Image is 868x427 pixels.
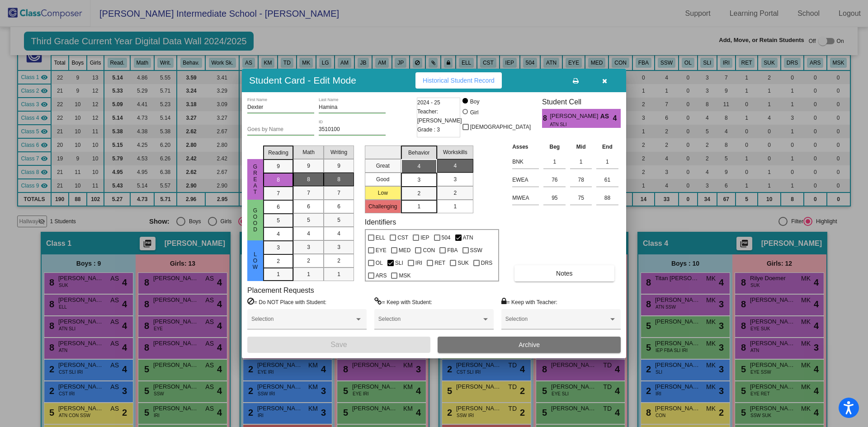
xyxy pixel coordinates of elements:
[277,244,280,252] span: 3
[442,232,451,243] span: 504
[337,243,340,251] span: 3
[510,142,541,152] th: Asses
[438,337,621,353] button: Archive
[249,75,356,86] h3: Student Card - Edit Mode
[365,218,396,226] label: Identifiers
[600,112,613,121] span: AS
[376,258,383,268] span: OL
[251,251,259,270] span: Low
[417,202,420,211] span: 1
[399,270,410,281] span: MSK
[541,142,568,152] th: Beg
[512,173,539,187] input: assessment
[277,230,280,238] span: 4
[307,243,310,251] span: 3
[251,164,259,195] span: Great
[420,232,429,243] span: IEP
[307,216,310,224] span: 5
[423,77,495,84] span: Historical Student Record
[417,189,420,197] span: 2
[417,107,462,125] span: Teacher: [PERSON_NAME]
[458,258,469,268] span: SUK
[337,216,340,224] span: 5
[399,245,411,256] span: MED
[277,216,280,225] span: 5
[550,121,594,128] span: ATN SLI
[453,175,457,183] span: 3
[277,176,280,184] span: 8
[376,245,387,256] span: EYE
[330,148,347,156] span: Writing
[307,257,310,265] span: 2
[453,202,457,211] span: 1
[307,270,310,278] span: 1
[453,162,457,170] span: 4
[417,162,420,170] span: 4
[556,270,573,277] span: Notes
[417,125,440,134] span: Grade : 3
[470,98,480,106] div: Boy
[247,297,326,306] label: = Do NOT Place with Student:
[247,286,314,295] label: Placement Requests
[542,98,621,106] h3: Student Cell
[337,270,340,278] span: 1
[337,162,340,170] span: 9
[337,257,340,265] span: 2
[319,127,386,133] input: Enter ID
[277,270,280,278] span: 1
[453,189,457,197] span: 2
[542,113,550,124] span: 8
[470,122,531,132] span: [DEMOGRAPHIC_DATA]
[251,207,259,233] span: Good
[330,341,347,348] span: Save
[501,297,557,306] label: = Keep with Teacher:
[415,72,502,89] button: Historical Student Record
[247,127,314,133] input: goes by name
[277,162,280,170] span: 9
[514,265,614,282] button: Notes
[395,258,403,268] span: SLI
[307,162,310,170] span: 9
[417,176,420,184] span: 3
[417,98,440,107] span: 2024 - 25
[408,149,429,157] span: Behavior
[337,202,340,211] span: 6
[268,149,288,157] span: Reading
[307,189,310,197] span: 7
[550,112,600,121] span: [PERSON_NAME]
[434,258,445,268] span: RET
[337,230,340,238] span: 4
[376,270,387,281] span: ARS
[277,189,280,197] span: 7
[481,258,492,268] span: DRS
[376,232,385,243] span: ELL
[337,175,340,183] span: 8
[307,230,310,238] span: 4
[447,245,458,256] span: FBA
[512,191,539,205] input: assessment
[512,155,539,169] input: assessment
[277,257,280,265] span: 2
[397,232,408,243] span: CST
[519,341,540,348] span: Archive
[568,142,594,152] th: Mid
[463,232,473,243] span: ATN
[613,113,621,124] span: 4
[374,297,432,306] label: = Keep with Student:
[423,245,435,256] span: CON
[443,148,467,156] span: Workskills
[307,202,310,211] span: 6
[415,258,422,268] span: IRI
[337,189,340,197] span: 7
[247,337,430,353] button: Save
[307,175,310,183] span: 8
[277,203,280,211] span: 6
[594,142,621,152] th: End
[302,148,315,156] span: Math
[470,245,482,256] span: SSW
[470,108,479,117] div: Girl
